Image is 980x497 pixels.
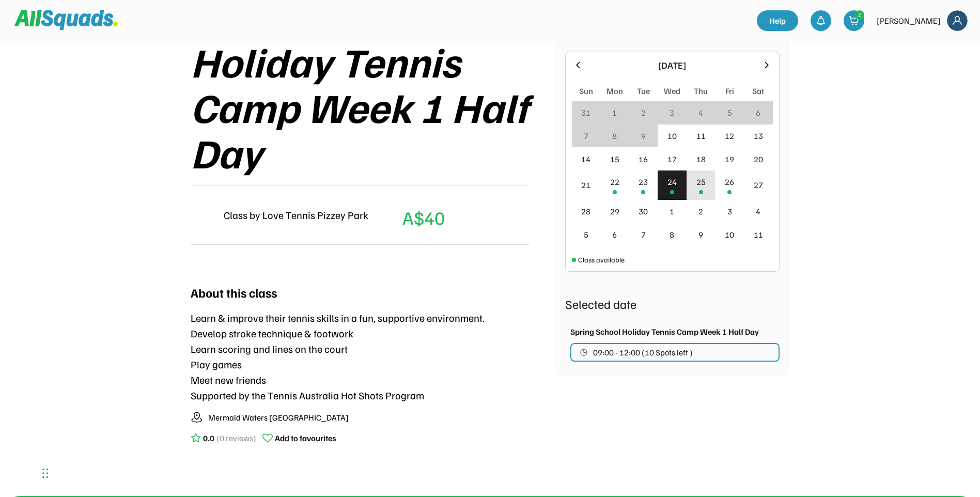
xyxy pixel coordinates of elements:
[610,153,619,165] div: 15
[725,228,734,241] div: 10
[606,85,623,97] div: Mon
[694,85,708,97] div: Thu
[581,106,590,119] div: 31
[670,228,674,241] div: 8
[641,130,646,142] div: 9
[14,10,118,29] img: Squad%20Logo.svg
[639,176,648,188] div: 23
[698,228,703,241] div: 9
[849,15,859,26] img: shopping-cart-01%20%281%29.svg
[275,432,336,444] div: Add to favourites
[224,207,368,223] div: Class by Love Tennis Pizzey Park
[216,432,256,444] div: (0 reviews)
[612,228,617,241] div: 6
[581,179,590,191] div: 21
[752,85,764,97] div: Sat
[725,85,734,97] div: Fri
[757,10,798,31] a: Help
[667,153,677,165] div: 17
[593,348,693,356] span: 09:00 - 12:00 (10 Spots left )
[637,85,650,97] div: Tue
[208,411,349,424] div: Mermaid Waters [GEOGRAPHIC_DATA]
[565,294,780,313] div: Selected date
[191,283,277,302] div: About this class
[191,203,215,227] img: LTPP_Logo_REV.jpeg
[578,254,625,265] div: Class available
[855,11,864,19] div: 2
[877,14,941,27] div: [PERSON_NAME]
[570,343,780,362] button: 09:00 - 12:00 (10 Spots left )
[584,228,588,241] div: 5
[756,106,760,119] div: 6
[754,228,763,241] div: 11
[641,106,646,119] div: 2
[639,205,648,218] div: 30
[816,15,826,26] img: bell-03%20%281%29.svg
[664,85,680,97] div: Wed
[947,10,968,31] img: Frame%2018.svg
[756,205,760,218] div: 4
[754,153,763,165] div: 20
[754,179,763,191] div: 27
[579,85,593,97] div: Sun
[725,153,734,165] div: 19
[725,176,734,188] div: 26
[725,130,734,142] div: 12
[667,130,677,142] div: 10
[581,153,590,165] div: 14
[610,176,619,188] div: 22
[670,205,674,218] div: 1
[610,205,619,218] div: 29
[696,130,706,142] div: 11
[696,176,706,188] div: 25
[641,228,646,241] div: 7
[612,130,617,142] div: 8
[754,130,763,142] div: 13
[639,153,648,165] div: 16
[402,204,445,231] div: A$40
[581,205,590,218] div: 28
[727,106,732,119] div: 5
[612,106,617,119] div: 1
[584,130,588,142] div: 7
[203,432,214,444] div: 0.0
[570,325,759,338] div: Spring School Holiday Tennis Camp Week 1 Half Day
[589,58,755,72] div: [DATE]
[667,176,677,188] div: 24
[670,106,674,119] div: 3
[696,153,706,165] div: 18
[698,106,703,119] div: 4
[191,310,485,403] div: Learn & improve their tennis skills in a fun, supportive environment. Develop stroke technique & ...
[698,205,703,218] div: 2
[727,205,732,218] div: 3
